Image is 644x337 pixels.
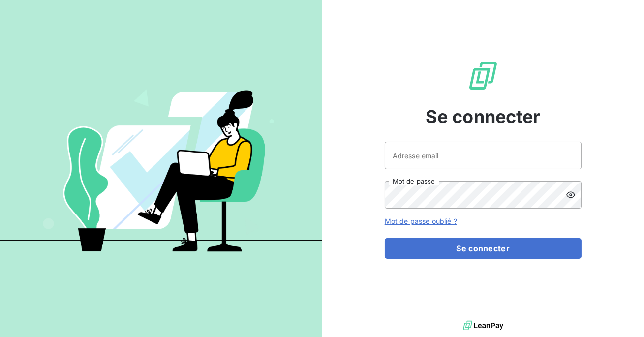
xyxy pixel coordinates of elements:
[467,60,499,92] img: Logo LeanPay
[385,238,582,259] button: Se connecter
[463,318,503,333] img: logo
[385,142,582,169] input: placeholder
[385,217,457,225] a: Mot de passe oublié ?
[426,103,541,130] span: Se connecter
